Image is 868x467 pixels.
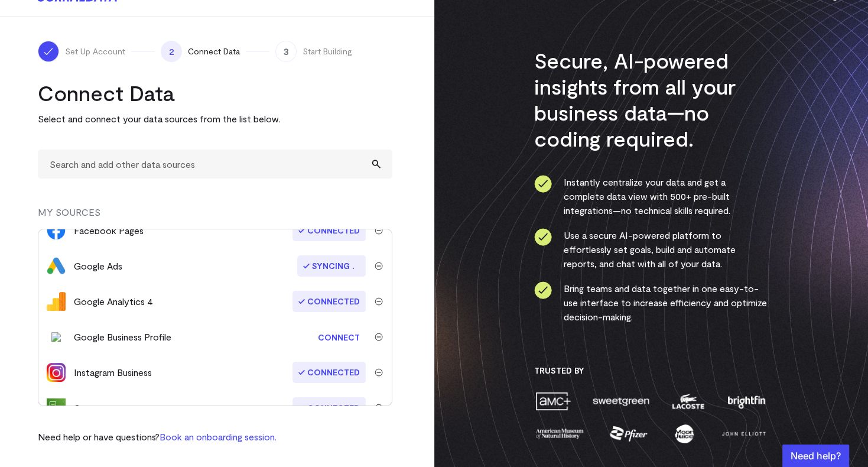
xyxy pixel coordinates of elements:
[51,332,61,342] img: google_business_profile-01dad752.svg
[292,291,366,312] span: Connected
[375,262,383,270] img: trash-40e54a27.svg
[534,175,552,193] img: ico-check-circle-4b19435c.svg
[47,257,66,275] img: google_ads-c8121f33.png
[38,150,392,179] input: Search and add other data sources
[720,423,768,444] img: john-elliott-25751c40.png
[74,259,122,273] div: Google Ads
[38,80,392,106] h2: Connect Data
[74,294,153,309] div: Google Analytics 4
[375,404,383,412] img: trash-40e54a27.svg
[534,423,585,444] img: amnh-5afada46.png
[591,391,651,411] img: sweetgreen-1d1fb32c.png
[43,46,54,57] img: ico-check-white-5ff98cb1.svg
[534,365,768,376] h3: Trusted By
[38,112,392,126] p: Select and connect your data sources from the list below.
[292,362,366,383] span: Connected
[38,430,277,444] p: Need help or have questions?
[74,401,84,415] div: S3
[375,226,383,235] img: trash-40e54a27.svg
[534,281,552,299] img: ico-check-circle-4b19435c.svg
[375,333,383,341] img: trash-40e54a27.svg
[292,397,366,419] span: Connected
[161,41,182,62] span: 2
[74,223,144,238] div: Facebook Pages
[534,228,552,246] img: ico-check-circle-4b19435c.svg
[297,255,366,277] span: Syncing
[375,368,383,377] img: trash-40e54a27.svg
[534,47,768,151] h3: Secure, AI-powered insights from all your business data—no coding required.
[303,46,352,57] span: Start Building
[725,391,768,411] img: brightfin-a251e171.png
[47,363,66,382] img: instagram_business-39503cfc.png
[672,423,696,444] img: moon-juice-c312e729.png
[312,326,366,348] a: Connect
[65,46,125,57] span: Set Up Account
[74,330,171,344] div: Google Business Profile
[534,281,768,324] li: Bring teams and data together in one easy-to-use interface to increase efficiency and optimize de...
[292,220,366,241] span: Connected
[160,431,277,442] a: Book an onboarding session.
[534,391,572,411] img: amc-0b11a8f1.png
[74,365,152,380] div: Instagram Business
[609,423,649,444] img: pfizer-e137f5fc.png
[47,398,66,417] img: s3-704c6b6c.svg
[534,175,768,218] li: Instantly centralize your data and get a complete data view with 500+ pre-built integrations—no t...
[275,41,297,62] span: 3
[188,46,240,57] span: Connect Data
[671,391,706,411] img: lacoste-7a6b0538.png
[375,297,383,306] img: trash-40e54a27.svg
[47,292,66,311] img: google_analytics_4-4ee20295.svg
[47,221,66,240] img: facebook_pages-56946ca1.svg
[534,228,768,271] li: Use a secure AI-powered platform to effortlessly set goals, build and automate reports, and chat ...
[38,205,392,229] div: MY SOURCES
